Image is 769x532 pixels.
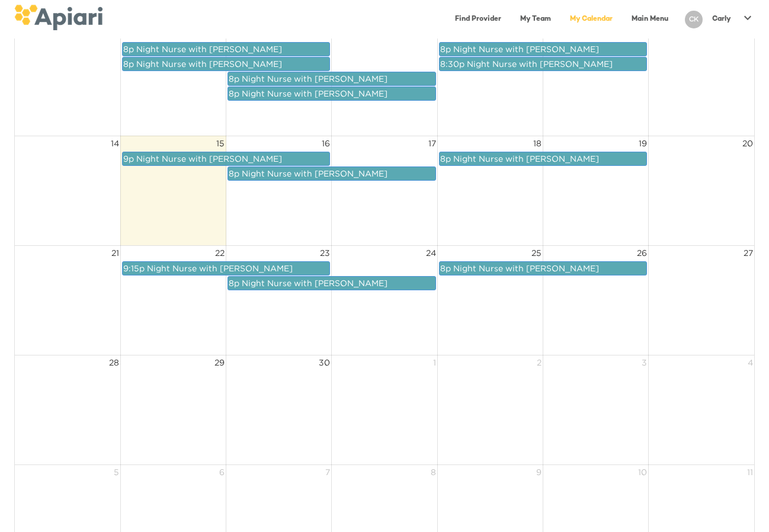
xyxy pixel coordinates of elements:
[532,136,543,150] span: 18
[448,7,508,31] a: Find Provider
[229,169,239,178] span: 8p
[637,136,648,150] span: 19
[136,44,282,53] span: Night Nurse with [PERSON_NAME]
[122,42,331,56] a: 8p Night Nurse with [PERSON_NAME]
[242,74,387,83] span: Night Nurse with [PERSON_NAME]
[685,11,703,28] div: CK
[746,355,754,370] span: 4
[14,5,102,30] img: logo
[136,59,282,68] span: Night Nurse with [PERSON_NAME]
[136,154,282,163] span: Night Nurse with [PERSON_NAME]
[242,169,387,178] span: Night Nurse with [PERSON_NAME]
[624,7,675,31] a: Main Menu
[563,7,620,31] a: My Calendar
[122,57,331,71] a: 8p Night Nurse with [PERSON_NAME]
[228,86,436,101] a: 8p Night Nurse with [PERSON_NAME]
[113,465,120,479] span: 5
[746,465,754,479] span: 11
[440,154,451,163] span: 8p
[122,261,331,275] a: 9:15p Night Nurse with [PERSON_NAME]
[229,278,239,287] span: 8p
[147,264,293,273] span: Night Nurse with [PERSON_NAME]
[229,74,239,83] span: 8p
[453,264,599,273] span: Night Nurse with [PERSON_NAME]
[122,152,331,166] a: 9p Night Nurse with [PERSON_NAME]
[123,154,134,163] span: 9p
[440,264,451,273] span: 8p
[324,465,331,479] span: 7
[321,136,331,150] span: 16
[440,44,451,53] span: 8p
[123,59,134,68] span: 8p
[535,465,543,479] span: 9
[318,355,331,370] span: 30
[123,264,145,273] span: 9:15p
[427,136,437,150] span: 17
[215,136,226,150] span: 15
[213,355,226,370] span: 29
[242,89,387,98] span: Night Nurse with [PERSON_NAME]
[513,7,558,31] a: My Team
[319,246,331,260] span: 23
[430,465,437,479] span: 8
[467,59,613,68] span: Night Nurse with [PERSON_NAME]
[636,246,648,260] span: 26
[425,246,437,260] span: 24
[432,355,437,370] span: 1
[228,72,436,86] a: 8p Night Nurse with [PERSON_NAME]
[439,261,648,275] a: 8p Night Nurse with [PERSON_NAME]
[742,246,754,260] span: 27
[640,355,648,370] span: 3
[536,355,543,370] span: 2
[228,276,436,290] a: 8p Night Nurse with [PERSON_NAME]
[453,154,599,163] span: Night Nurse with [PERSON_NAME]
[110,136,120,150] span: 14
[637,465,648,479] span: 10
[439,42,648,56] a: 8p Night Nurse with [PERSON_NAME]
[108,355,120,370] span: 28
[741,136,754,150] span: 20
[242,278,387,287] span: Night Nurse with [PERSON_NAME]
[218,465,226,479] span: 6
[530,246,543,260] span: 25
[712,14,731,24] p: Carly
[228,166,436,181] a: 8p Night Nurse with [PERSON_NAME]
[440,59,464,68] span: 8:30p
[110,246,120,260] span: 21
[439,152,648,166] a: 8p Night Nurse with [PERSON_NAME]
[439,57,648,71] a: 8:30p Night Nurse with [PERSON_NAME]
[123,44,134,53] span: 8p
[453,44,599,53] span: Night Nurse with [PERSON_NAME]
[229,89,239,98] span: 8p
[214,246,226,260] span: 22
